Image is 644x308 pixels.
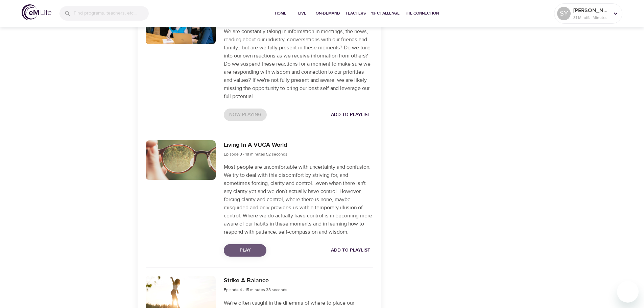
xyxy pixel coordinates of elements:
[224,276,287,286] h6: Strike A Balance
[345,10,366,17] span: Teachers
[617,281,639,303] iframe: Button to launch messaging window
[272,10,289,17] span: Home
[74,6,149,21] input: Find programs, teachers, etc...
[224,27,373,100] p: We are constantly taking in information in meetings, the news, reading about our industry, conver...
[331,111,370,119] span: Add to Playlist
[573,6,609,15] p: [PERSON_NAME][EMAIL_ADDRESS][PERSON_NAME][DOMAIN_NAME]
[331,246,370,255] span: Add to Playlist
[371,10,400,17] span: 1% Challenge
[224,244,266,257] button: Play
[573,15,609,21] p: 31 Mindful Minutes
[294,10,310,17] span: Live
[316,10,340,17] span: On-Demand
[224,151,287,157] span: Episode 3 - 18 minutes 52 seconds
[229,246,261,255] span: Play
[328,244,373,257] button: Add to Playlist
[328,109,373,121] button: Add to Playlist
[224,287,287,292] span: Episode 4 - 15 minutes 38 seconds
[557,7,571,20] div: SY
[405,10,439,17] span: The Connection
[22,4,51,20] img: logo
[224,163,373,236] p: Most people are uncomfortable with uncertainty and confusion. We try to deal with this discomfort...
[224,140,287,150] h6: Living In A VUCA World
